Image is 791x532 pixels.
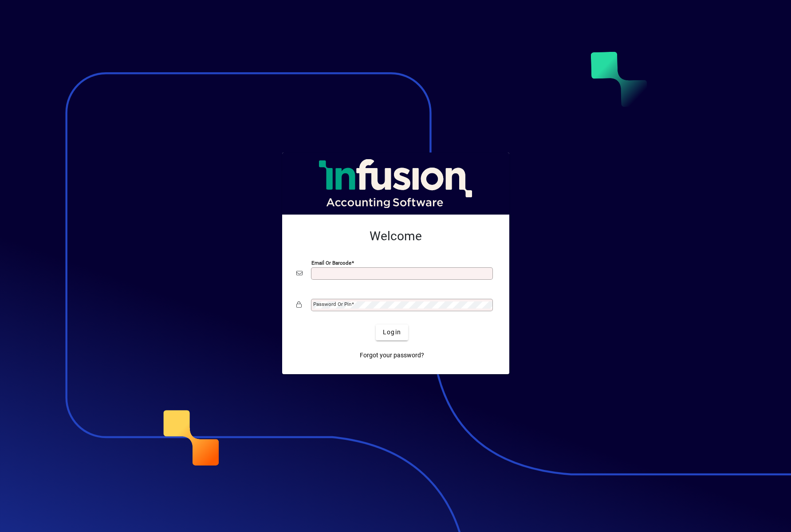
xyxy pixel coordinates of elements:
span: Forgot your password? [360,351,424,360]
mat-label: Email or Barcode [311,259,351,266]
mat-label: Password or Pin [313,301,351,307]
button: Login [376,325,408,340]
a: Forgot your password? [356,348,428,364]
span: Login [383,328,401,337]
h2: Welcome [296,229,495,244]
